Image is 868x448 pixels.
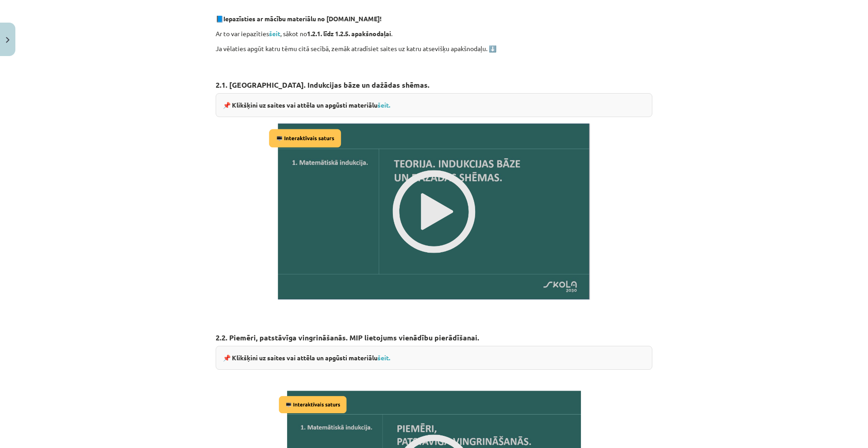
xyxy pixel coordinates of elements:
[216,44,652,53] p: Ja vēlaties apgūt katru tēmu citā secībā, zemāk atradīsiet saites uz katru atsevišķu apakšnodaļu. ⬇️
[223,101,390,109] strong: 📌 Klikšķini uz saites vai attēla un apgūsti materiālu
[223,14,382,23] strong: Iepazīsties ar mācību materiālu no [DOMAIN_NAME]!
[269,29,280,38] a: šeit
[216,80,429,90] strong: 2.1. [GEOGRAPHIC_DATA]. Indukcijas bāze un dažādas shēmas.
[307,29,391,38] strong: 1.2.1. līdz 1.2.5. apakšnodaļai
[377,354,390,362] a: šeit.
[216,333,479,342] strong: 2.2. Piemēri, patstāvīga vingrināšanās. MIP lietojums vienādību pierādīšanai.
[6,37,9,43] img: icon-close-lesson-0947bae3869378f0d4975bcd49f059093ad1ed9edebbc8119c70593378902aed.svg
[377,101,390,109] a: šeit.
[223,354,390,362] strong: 📌 Klikšķini uz saites vai attēla un apgūsti materiālu
[216,29,652,38] p: Ar to var iepazīties , sākot no .
[216,14,652,24] p: 📘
